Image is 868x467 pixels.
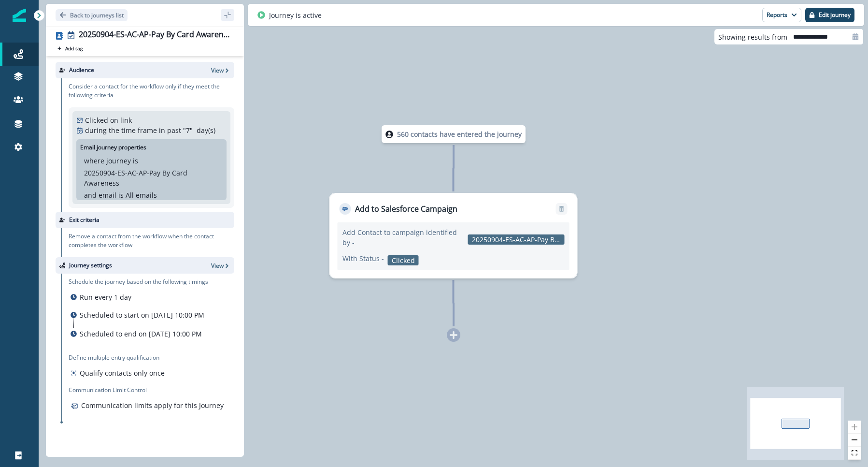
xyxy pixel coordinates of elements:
[80,292,131,302] p: Run every 1 day
[69,66,94,74] p: Audience
[80,143,146,152] p: Email journey properties
[69,386,234,394] p: Communication Limit Control
[56,9,128,21] button: Go back
[397,129,522,139] p: 560 contacts have entered the journey
[355,203,457,215] p: Add to Salesforce Campaign
[65,45,83,51] p: Add tag
[805,8,854,22] button: Edit journey
[211,66,230,74] button: View
[342,227,464,248] p: Add Contact to campaign identified by -
[126,190,157,200] p: All emails
[56,44,85,52] button: Add tag
[118,190,124,200] p: is
[84,156,131,166] p: where journey
[69,353,167,362] p: Define multiple entry qualification
[159,125,181,135] p: in past
[133,156,138,166] p: is
[221,9,234,21] button: sidebar collapse toggle
[70,11,124,19] p: Back to journeys list
[80,329,202,339] p: Scheduled to end on [DATE] 10:00 PM
[848,447,861,460] button: fit view
[211,262,230,270] button: View
[80,310,204,320] p: Scheduled to start on [DATE] 10:00 PM
[69,277,208,286] p: Schedule the journey based on the following timings
[819,12,851,18] p: Edit journey
[183,125,193,135] p: " 7 "
[197,125,215,135] p: day(s)
[79,30,230,41] div: 20250904-ES-AC-AP-Pay By Card Awareness/SUCCESS: CLICKED
[69,216,100,224] p: Exit criteria
[69,232,234,249] p: Remove a contact from the workflow when the contact completes the workflow
[69,261,112,270] p: Journey settings
[269,10,322,20] p: Journey is active
[81,400,224,410] p: Communication limits apply for this Journey
[388,255,419,265] p: Clicked
[342,253,384,263] p: With Status -
[211,262,224,270] p: View
[85,125,157,135] p: during the time frame
[69,82,234,100] p: Consider a contact for the workflow only if they meet the following criteria
[211,66,224,74] p: View
[848,434,861,447] button: zoom out
[84,190,116,200] p: and email
[718,32,787,42] p: Showing results from
[13,9,26,22] img: Inflection
[762,8,801,22] button: Reports
[361,125,546,143] div: 560 contacts have entered the journey
[468,234,565,245] p: 20250904-ES-AC-AP-Pay By Card Awareness
[329,193,578,278] div: Add to Salesforce CampaignRemoveAdd Contact to campaign identified by -20250904-ES-AC-AP-Pay By C...
[85,115,132,125] p: Clicked on link
[84,168,219,188] p: 20250904-ES-AC-AP-Pay By Card Awareness
[80,368,165,378] p: Qualify contacts only once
